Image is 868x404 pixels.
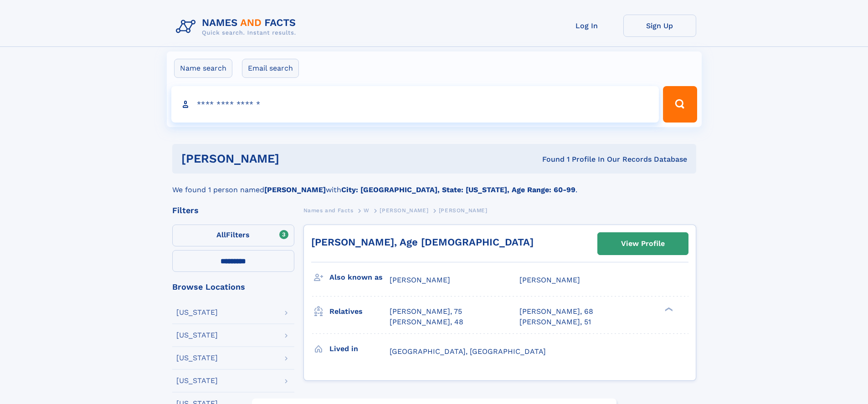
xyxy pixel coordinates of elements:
[663,307,673,312] div: ❯
[172,174,696,195] div: We found 1 person named with .
[176,377,218,384] div: [US_STATE]
[380,205,428,216] a: [PERSON_NAME]
[519,276,580,284] span: [PERSON_NAME]
[621,233,665,254] div: View Profile
[380,207,428,214] span: [PERSON_NAME]
[550,15,623,37] a: Log In
[181,153,411,164] h1: [PERSON_NAME]
[623,15,696,37] a: Sign Up
[439,207,488,214] span: [PERSON_NAME]
[172,283,294,291] div: Browse Locations
[242,59,299,78] label: Email search
[176,309,218,316] div: [US_STATE]
[598,233,688,255] a: View Profile
[329,341,390,357] h3: Lived in
[341,185,575,194] b: City: [GEOGRAPHIC_DATA], State: [US_STATE], Age Range: 60-99
[172,15,303,39] img: Logo Names and Facts
[364,207,370,214] span: W
[311,236,534,248] a: [PERSON_NAME], Age [DEMOGRAPHIC_DATA]
[171,86,659,123] input: search input
[390,317,463,327] a: [PERSON_NAME], 48
[264,185,326,194] b: [PERSON_NAME]
[519,307,593,317] a: [PERSON_NAME], 68
[390,307,462,317] a: [PERSON_NAME], 75
[172,225,294,246] label: Filters
[663,86,697,123] button: Search Button
[519,317,591,327] a: [PERSON_NAME], 51
[390,276,450,284] span: [PERSON_NAME]
[390,347,546,356] span: [GEOGRAPHIC_DATA], [GEOGRAPHIC_DATA]
[176,354,218,362] div: [US_STATE]
[176,332,218,339] div: [US_STATE]
[329,304,390,319] h3: Relatives
[174,59,232,78] label: Name search
[411,154,687,164] div: Found 1 Profile In Our Records Database
[364,205,370,216] a: W
[329,270,390,285] h3: Also known as
[172,206,294,215] div: Filters
[303,205,354,216] a: Names and Facts
[216,230,226,239] span: All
